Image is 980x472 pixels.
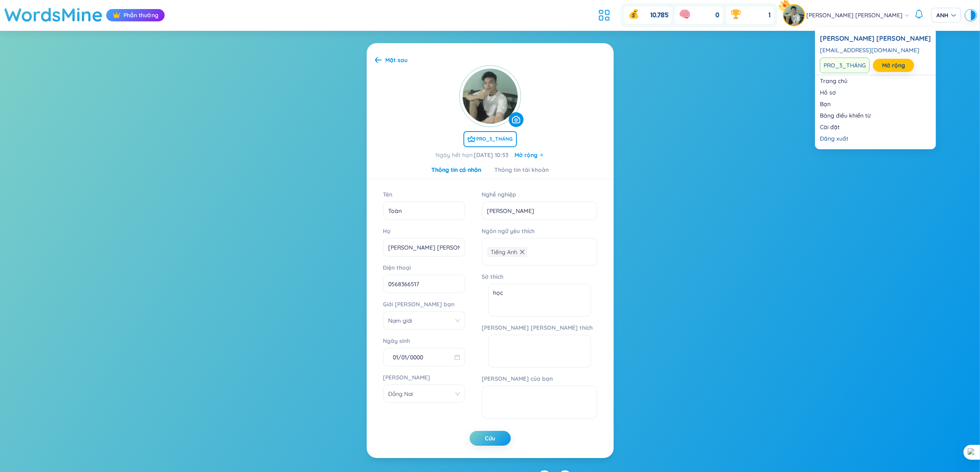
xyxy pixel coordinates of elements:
[488,335,591,368] textarea: Câu trích dẫn yêu thích
[820,135,848,142] font: Đăng xuất
[488,284,591,317] textarea: Sở thích
[482,188,521,201] label: Nghề nghiệp
[383,298,459,311] label: Giới tính của bạn
[482,270,508,283] label: Sở thích
[820,100,831,108] font: Bạn
[485,435,495,442] font: Cứu
[383,337,410,345] font: Ngày sinh
[383,188,397,201] label: Tên
[389,388,460,400] span: Đồng Nai
[383,201,465,220] input: Tên
[383,301,455,308] font: Giới [PERSON_NAME] bạn
[519,249,525,256] span: đóng
[494,166,549,174] font: Thông tin tài khoản
[482,224,539,238] label: Ngôn ngữ yêu thích
[515,150,545,160] a: Mở rộng
[482,321,597,334] label: Câu trích dẫn yêu thích
[936,12,948,19] font: ANH
[882,61,905,70] a: Mở rộng
[491,248,518,256] font: Tiếng Anh
[383,264,411,271] font: Điện thoại
[768,11,770,20] font: 1
[473,151,474,159] font: :
[482,372,557,385] label: Tiểu sử của bạn
[375,56,408,66] a: Mặt sau
[936,11,956,19] span: ANH
[482,324,593,331] font: [PERSON_NAME] [PERSON_NAME] thích
[459,65,521,127] img: người dùng hiện tại
[383,238,465,257] input: Họ
[784,5,804,25] img: hình đại diện
[482,375,553,382] font: [PERSON_NAME] của bạn
[389,315,460,327] span: Nam giới
[482,386,597,419] textarea: Tiểu sử của bạn
[820,111,931,120] a: Bảng điều khiển từ
[123,12,158,19] font: Phần thưởng
[474,151,509,159] font: [DATE] 10:53
[389,317,412,324] font: Nam giới
[383,374,431,381] font: [PERSON_NAME]
[470,431,511,446] button: Cứu
[806,12,903,19] font: [PERSON_NAME] [PERSON_NAME]
[383,261,415,274] label: Điện thoại
[383,227,391,235] font: Họ
[386,56,408,64] font: Mặt sau
[650,11,668,20] font: 10.785
[820,46,919,54] font: [EMAIL_ADDRESS][DOMAIN_NAME]
[482,201,597,220] input: Nghề nghiệp
[482,191,517,198] font: Nghề nghiệp
[824,62,866,69] font: PRO_3_THÁNG
[873,59,914,72] button: Mở rộng
[436,151,473,159] font: Ngày hết hạn
[784,5,806,25] a: hình đại diệnchuyên nghiệp
[477,136,513,142] font: PRO_3_THÁNG
[820,100,931,108] a: Bạn
[383,371,435,384] label: Thành phố
[4,3,103,26] font: WordsMine
[112,11,121,19] img: biểu tượng vương miện
[431,166,481,174] font: Thông tin cá nhân
[383,191,393,198] font: Tên
[482,227,535,235] font: Ngôn ngữ yêu thích
[482,273,504,280] font: Sở thích
[515,151,538,159] font: Mở rộng
[820,77,931,85] a: Trang chủ
[383,275,465,293] input: Điện thoại
[820,34,931,43] a: [PERSON_NAME] [PERSON_NAME]
[715,11,719,20] font: 0
[383,334,414,347] label: Ngày sinh
[820,88,931,97] a: Hồ sơ
[820,123,931,131] a: Cài đặt
[383,224,395,238] label: Họ
[388,350,453,364] input: Ngày sinh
